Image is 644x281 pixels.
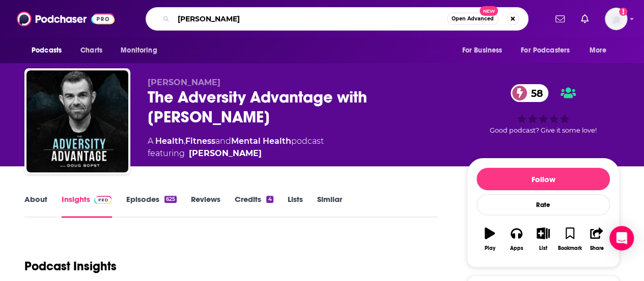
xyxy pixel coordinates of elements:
a: Similar [317,194,342,218]
img: Podchaser - Follow, Share and Rate Podcasts [17,9,115,29]
span: Logged in as abasu [605,8,627,30]
div: 625 [164,196,177,203]
span: More [590,43,607,58]
a: Reviews [191,194,220,218]
a: Doug Bopst [189,147,262,160]
div: 4 [266,196,273,203]
button: open menu [24,41,75,60]
button: Bookmark [556,221,583,258]
div: Apps [510,245,523,251]
span: New [480,6,498,16]
button: Apps [503,221,529,258]
div: 58Good podcast? Give it some love! [467,78,620,141]
button: Play [477,221,503,258]
button: Show profile menu [605,8,627,30]
div: Open Intercom Messenger [609,226,634,250]
div: Search podcasts, credits, & more... [146,7,528,31]
a: Fitness [185,136,215,146]
span: featuring [148,147,324,160]
div: Play [485,245,495,251]
input: Search podcasts, credits, & more... [174,11,447,27]
button: open menu [514,41,584,60]
a: InsightsPodchaser Pro [62,194,112,218]
span: [PERSON_NAME] [148,78,220,87]
div: Rate [477,194,610,215]
img: The Adversity Advantage with Doug Bopst [26,70,128,172]
span: 58 [521,84,548,102]
a: Show notifications dropdown [577,10,593,28]
a: Lists [288,194,303,218]
button: Share [583,221,610,258]
button: Follow [477,168,610,190]
span: Charts [80,43,102,58]
span: Podcasts [32,43,62,58]
img: Podchaser Pro [94,196,112,204]
span: and [215,136,231,146]
h1: Podcast Insights [24,259,117,274]
a: Episodes625 [126,194,177,218]
span: Good podcast? Give it some love! [490,126,597,134]
button: List [530,221,556,258]
img: User Profile [605,8,627,30]
span: Monitoring [121,43,157,58]
span: For Business [462,43,502,58]
button: Open AdvancedNew [447,13,498,25]
div: Bookmark [558,245,582,251]
span: Open Advanced [452,16,494,21]
div: A podcast [148,135,324,160]
a: Show notifications dropdown [551,10,569,28]
button: open menu [114,41,170,60]
button: open menu [455,41,515,60]
span: For Podcasters [521,43,570,58]
button: open menu [582,41,620,60]
a: 58 [511,84,548,102]
div: Share [590,245,603,251]
a: About [24,194,47,218]
a: Mental Health [231,136,291,146]
span: , [184,136,185,146]
a: Charts [74,41,108,60]
a: Credits4 [235,194,273,218]
div: List [539,245,547,251]
a: Health [155,136,184,146]
svg: Add a profile image [619,8,627,16]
